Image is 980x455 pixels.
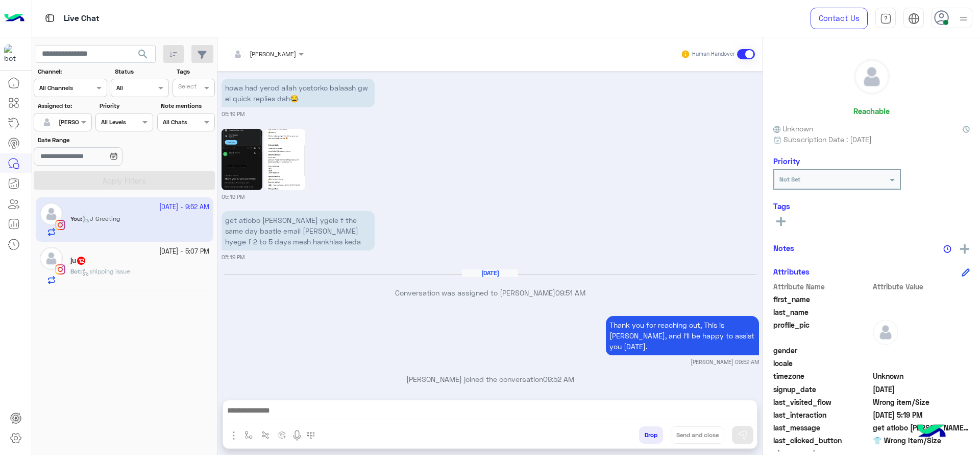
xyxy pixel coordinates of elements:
[671,426,724,444] button: Send and close
[555,288,585,297] span: 09:51 AM
[38,101,90,110] label: Assigned to:
[773,156,800,166] h6: Priority
[853,106,890,116] h6: Reachable
[100,101,152,110] label: Priority
[914,414,949,450] img: hulul-logo.png
[40,115,54,129] img: defaultAdmin.png
[261,431,269,439] img: Trigger scenario
[738,430,748,440] img: send message
[222,253,244,261] small: 05:19 PM
[38,67,106,76] label: Channel:
[77,257,85,265] span: 12
[543,375,574,383] span: 09:52 AM
[177,82,197,94] div: Select
[773,123,813,134] span: Unknown
[159,247,209,257] small: [DATE] - 5:07 PM
[64,12,100,26] p: Live Chat
[55,264,65,275] img: Instagram
[873,409,970,420] span: 2025-10-01T14:19:39.266Z
[278,431,286,439] img: create order
[40,247,63,270] img: defaultAdmin.png
[873,358,970,369] span: null
[773,294,871,305] span: first_name
[873,397,970,407] span: Wrong item/Size
[137,48,149,60] span: search
[773,201,970,211] h6: Tags
[161,101,213,110] label: Note mentions
[773,409,871,420] span: last_interaction
[873,422,970,433] span: get atlobo tane eno ygele f the same day baatle email eno bardo hyege f 2 to 5 days mesh hankhlas...
[908,13,920,25] img: tab
[773,243,794,253] h6: Notes
[222,193,244,201] small: 05:19 PM
[873,320,898,345] img: defaultAdmin.png
[4,44,22,63] img: 317874714732967
[773,358,871,369] span: locale
[873,384,970,395] span: 2025-10-01T14:14:55.905Z
[875,8,896,29] a: tab
[70,267,82,275] b: :
[773,422,871,433] span: last_message
[307,431,315,440] img: make a call
[222,129,262,190] img: Image
[880,13,892,25] img: tab
[244,431,253,439] img: select flow
[4,8,24,29] img: Logo
[115,67,167,76] label: Status
[773,320,871,343] span: profile_pic
[773,267,810,276] h6: Attributes
[70,256,86,265] h5: ju
[854,59,889,94] img: defaultAdmin.png
[38,135,152,145] label: Date Range
[462,269,518,277] h6: [DATE]
[43,12,56,25] img: tab
[873,435,970,446] span: 👕 Wrong Item/Size
[773,345,871,356] span: gender
[264,129,305,190] img: Image
[250,50,296,58] span: [PERSON_NAME]
[811,8,868,29] a: Contact Us
[274,426,291,443] button: create order
[943,245,951,253] img: notes
[873,345,970,356] span: null
[957,12,970,25] img: profile
[82,267,130,275] span: shipping issue
[222,374,759,384] p: [PERSON_NAME] joined the conversation
[773,435,871,446] span: last_clicked_button
[606,316,759,355] p: 2/10/2025, 9:52 AM
[773,397,871,407] span: last_visited_flow
[783,134,872,145] span: Subscription Date : [DATE]
[691,358,759,366] small: [PERSON_NAME] 09:52 AM
[222,211,375,251] p: 1/10/2025, 5:19 PM
[222,79,375,107] p: 1/10/2025, 5:19 PM
[34,171,215,190] button: Apply Filters
[773,307,871,317] span: last_name
[240,426,257,443] button: select flow
[873,371,970,381] span: Unknown
[773,371,871,381] span: timezone
[70,267,80,275] span: Bot
[222,110,244,118] small: 05:19 PM
[639,426,663,444] button: Drop
[692,50,735,58] small: Human Handover
[131,45,156,67] button: search
[773,384,871,395] span: signup_date
[228,429,240,442] img: send attachment
[177,67,214,76] label: Tags
[873,281,970,292] span: Attribute Value
[257,426,274,443] button: Trigger scenario
[291,429,303,442] img: send voice note
[960,244,969,254] img: add
[773,281,871,292] span: Attribute Name
[222,287,759,298] p: Conversation was assigned to [PERSON_NAME]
